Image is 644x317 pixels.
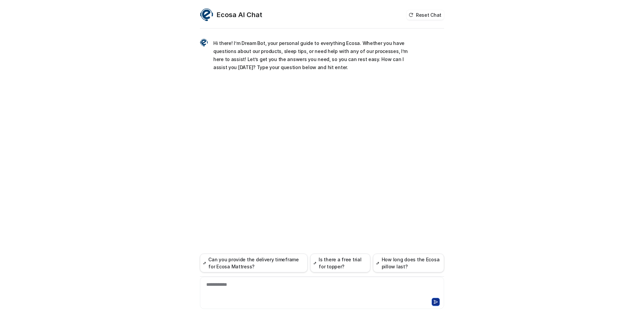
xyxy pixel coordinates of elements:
[310,254,370,272] button: Is there a free trial for topper?
[217,10,262,19] h2: Ecosa AI Chat
[200,254,308,272] button: Can you provide the delivery timeframe for Ecosa Mattress?
[200,39,208,47] img: Widget
[213,39,410,71] p: Hi there! I’m Dream Bot, your personal guide to everything Ecosa. Whether you have questions abou...
[200,8,213,21] img: Widget
[373,254,444,272] button: How long does the Ecosa pillow last?
[407,10,444,20] button: Reset Chat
